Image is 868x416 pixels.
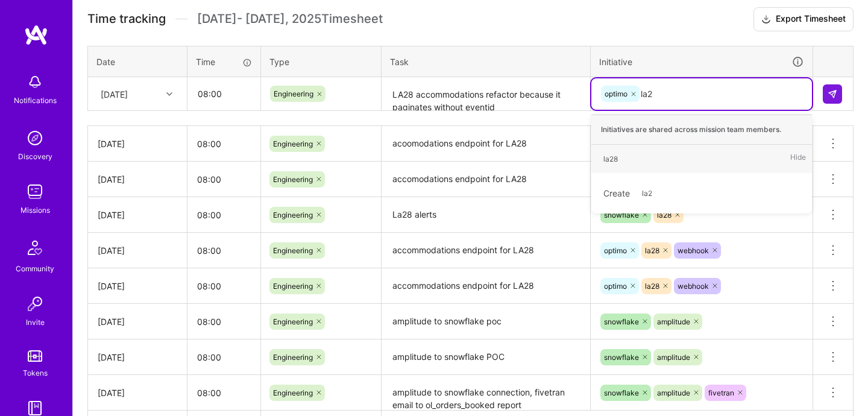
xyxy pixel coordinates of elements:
span: webhook [678,246,709,255]
input: HH:MM [188,78,260,110]
div: [DATE] [101,87,128,100]
span: fivetran [708,388,734,397]
img: tokens [28,350,42,362]
div: Create [597,179,806,207]
img: bell [23,70,47,94]
span: snowflake [604,317,639,326]
span: [DATE] - [DATE] , 2025 Timesheet [197,11,383,27]
span: Engineering [273,246,313,255]
div: [DATE] [98,315,177,328]
img: teamwork [23,180,47,204]
button: Export Timesheet [753,7,854,31]
textarea: accommodations endpoint for LA28 [383,234,589,267]
input: HH:MM [187,306,260,338]
i: icon Chevron [166,91,172,97]
div: Missions [20,204,50,216]
span: Engineering [273,139,313,148]
span: Engineering [273,175,313,184]
input: HH:MM [187,128,260,160]
input: HH:MM [187,163,260,195]
span: la2 [636,185,658,201]
input: HH:MM [187,377,260,409]
textarea: amplitude to snowflake connection, fivetran email to ol_orders_booked report [383,376,589,409]
div: [DATE] [98,173,177,186]
div: Invite [26,316,45,329]
span: la28 [657,210,671,219]
span: snowflake [604,210,639,219]
textarea: acoomodations endpoint for LA28 [383,127,589,160]
span: optimo [604,246,627,255]
th: Task [382,46,591,77]
span: amplitude [657,388,690,397]
span: Engineering [273,388,313,397]
div: [DATE] [98,386,177,399]
div: [DATE] [98,351,177,364]
textarea: amplitude to snowflake poc [383,305,589,338]
span: Engineering [273,210,313,219]
span: optimo [604,282,627,291]
textarea: accomodations endpoint for LA28 [383,163,589,196]
div: Discovery [18,150,52,163]
img: discovery [23,126,47,150]
span: Engineering [273,282,313,291]
input: HH:MM [187,235,260,266]
div: Time [196,55,252,68]
span: Time tracking [87,11,166,27]
textarea: accommodations endpoint for LA28 [383,269,589,303]
div: Initiatives are shared across mission team members. [591,115,812,145]
div: la28 [603,153,618,165]
textarea: LA28 accommodations refactor because it paginates without eventid [383,78,589,110]
input: HH:MM [187,270,260,302]
input: HH:MM [187,199,260,231]
span: Hide [790,151,806,167]
div: Notifications [14,94,57,107]
span: snowflake [604,388,639,397]
span: webhook [678,282,709,291]
textarea: amplitude to snowflake POC [383,341,589,374]
span: Engineering [274,89,313,98]
div: Tokens [23,367,48,379]
input: HH:MM [187,341,260,373]
div: [DATE] [98,244,177,257]
div: Community [16,262,54,275]
span: amplitude [657,317,690,326]
span: snowflake [604,353,639,362]
img: Submit [828,89,837,99]
div: [DATE] [98,280,177,292]
i: icon Download [761,13,771,26]
span: amplitude [657,353,690,362]
div: null [823,84,843,104]
span: optimo [605,89,627,98]
span: la28 [645,246,659,255]
span: la28 [645,282,659,291]
img: Invite [23,292,47,316]
th: Date [88,46,187,77]
span: Engineering [273,317,313,326]
div: Initiative [599,55,804,69]
div: [DATE] [98,209,177,221]
textarea: La28 alerts [383,198,589,232]
span: Engineering [273,353,313,362]
img: Community [20,233,49,262]
th: Type [261,46,382,77]
div: [DATE] [98,137,177,150]
img: logo [24,24,48,46]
